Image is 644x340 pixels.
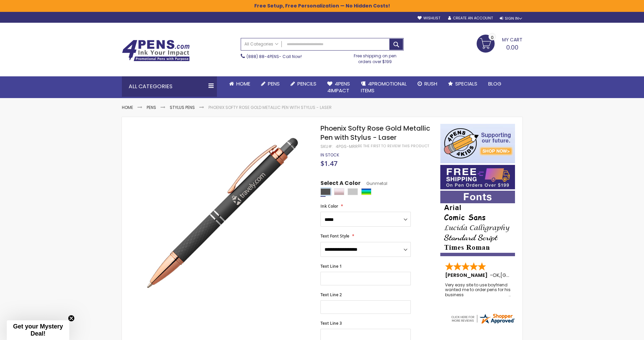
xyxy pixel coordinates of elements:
span: [GEOGRAPHIC_DATA] [500,272,550,279]
img: font-personalization-examples [440,191,515,256]
div: All Categories [122,76,217,97]
a: Blog [483,76,507,91]
a: Wishlist [418,16,440,21]
span: 4PROMOTIONAL ITEMS [361,80,407,94]
a: 4Pens4impact [322,76,355,98]
a: Pens [147,105,156,110]
img: 4Pens Custom Pens and Promotional Products [122,40,190,61]
span: Rush [424,80,437,87]
a: 4pens.com certificate URL [450,320,515,326]
a: Pens [256,76,285,91]
a: Pencils [285,76,322,91]
a: Rush [412,76,443,91]
span: - , [490,272,550,279]
a: All Categories [241,38,282,50]
div: Sign In [500,16,522,21]
span: Blog [488,80,501,87]
span: Home [236,80,250,87]
div: Availability [320,152,339,158]
a: 0.00 0 [477,35,522,52]
a: Stylus Pens [170,105,195,110]
div: Silver [348,188,358,195]
span: Get your Mystery Deal! [13,323,63,337]
div: Very easy site to use boyfriend wanted me to order pens for his business [445,283,511,297]
a: (888) 88-4PENS [246,54,279,59]
div: Free shipping on pen orders over $199 [347,51,404,64]
a: Create an Account [448,16,493,21]
img: Free shipping on orders over $199 [440,165,515,189]
span: Ink Color [320,203,338,209]
span: In stock [320,152,339,158]
span: Text Line 1 [320,263,342,269]
img: gunmetal-mrr-phoenix-softy-rose-gold-metallic-pen-w-stylus_1.jpg [135,123,312,299]
span: Pens [268,80,280,87]
div: Rose Gold [334,188,344,195]
a: 4PROMOTIONALITEMS [355,76,412,98]
a: Home [122,105,133,110]
button: Close teaser [68,315,75,322]
span: Specials [455,80,477,87]
li: Phoenix Softy Rose Gold Metallic Pen with Stylus - Laser [208,105,332,110]
span: Text Line 3 [320,320,342,326]
img: 4pens 4 kids [440,124,515,163]
div: Assorted [361,188,371,195]
span: [PERSON_NAME] [445,272,490,279]
span: - Call Now! [246,54,302,59]
span: 0.00 [506,43,518,52]
div: Get your Mystery Deal!Close teaser [7,320,69,340]
span: Text Line 2 [320,292,342,298]
span: Gunmetal [361,181,387,186]
span: $1.47 [320,159,337,168]
a: Home [224,76,256,91]
span: 4Pens 4impact [327,80,350,94]
div: 4PGS-MRR [336,144,358,149]
span: 0 [491,34,494,41]
span: Select A Color [320,180,361,189]
div: Gunmetal [320,188,331,195]
a: Specials [443,76,483,91]
span: Pencils [297,80,316,87]
span: Phoenix Softy Rose Gold Metallic Pen with Stylus - Laser [320,124,430,142]
span: Text Font Style [320,233,349,239]
span: All Categories [244,41,278,47]
a: Be the first to review this product [358,144,429,149]
strong: SKU [320,144,333,149]
span: OK [493,272,499,279]
img: 4pens.com widget logo [450,313,515,325]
